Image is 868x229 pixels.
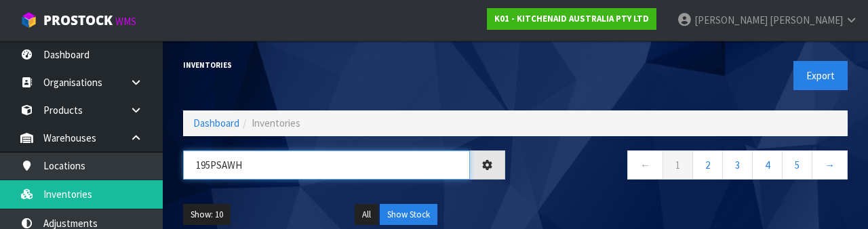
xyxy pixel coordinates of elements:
a: 5 [782,150,812,180]
nav: Page navigation [526,150,848,184]
small: WMS [115,15,136,28]
a: ← [627,150,663,180]
a: → [812,150,848,180]
span: ProStock [43,12,113,29]
button: Show: 10 [183,204,231,226]
a: 3 [722,150,753,180]
img: cube-alt.png [20,12,37,28]
strong: K01 - KITCHENAID AUSTRALIA PTY LTD [494,13,649,24]
a: K01 - KITCHENAID AUSTRALIA PTY LTD [487,8,656,30]
span: [PERSON_NAME] [770,14,843,26]
span: [PERSON_NAME] [694,14,768,26]
a: 4 [752,150,783,180]
button: Show Stock [380,204,437,226]
input: Search inventories [183,150,470,180]
a: Dashboard [193,117,239,129]
a: 1 [663,150,693,180]
span: Inventories [252,117,300,129]
button: All [355,204,378,226]
a: 2 [692,150,723,180]
h1: Inventories [183,61,505,69]
button: Export [793,61,848,90]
